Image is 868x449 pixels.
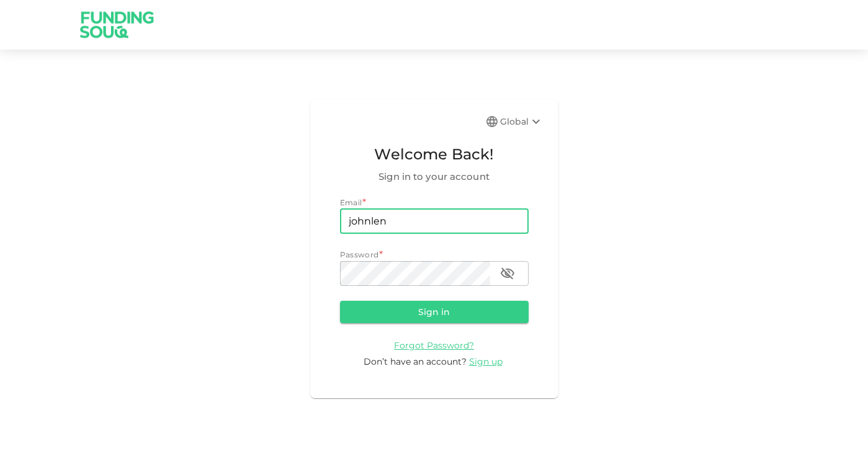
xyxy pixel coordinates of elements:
[394,339,474,351] a: Forgot Password?
[340,261,490,286] input: password
[340,143,529,166] span: Welcome Back!
[394,340,474,351] span: Forgot Password?
[340,209,529,234] input: email
[340,250,379,259] span: Password
[500,114,544,129] div: Global
[340,169,529,184] span: Sign in to your account
[469,356,503,367] span: Sign up
[364,356,467,367] span: Don’t have an account?
[340,301,529,323] button: Sign in
[340,198,362,207] span: Email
